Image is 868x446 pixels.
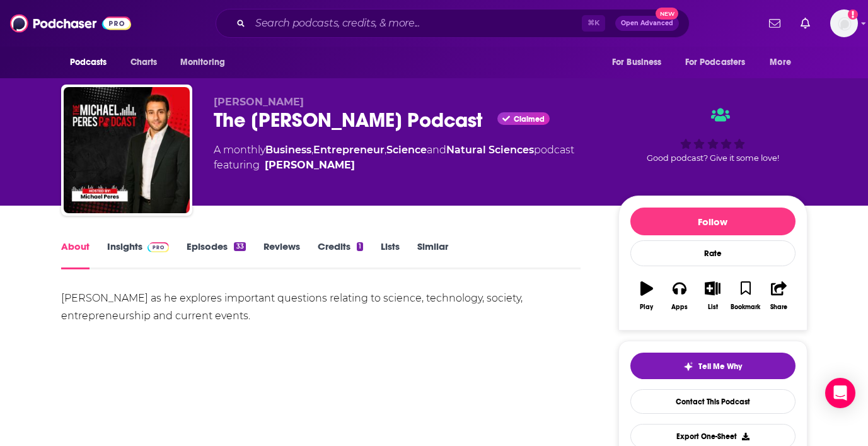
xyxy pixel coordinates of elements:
span: Podcasts [70,54,107,71]
a: Contact This Podcast [630,389,796,414]
span: Tell Me Why [698,361,742,372]
a: Lists [381,240,400,269]
a: Credits1 [318,240,363,269]
div: Open Intercom Messenger [825,378,855,408]
a: Natural Sciences [446,144,534,156]
div: Play [640,303,653,311]
img: User Profile [830,9,858,37]
button: Play [630,273,663,319]
a: About [61,240,90,269]
svg: Add a profile image [848,9,858,20]
div: List [708,303,718,311]
div: Good podcast? Give it some love! [618,96,807,174]
div: [PERSON_NAME] as he explores important questions relating to science, technology, society, entrep... [61,290,581,325]
input: Search podcasts, credits, & more... [250,13,582,33]
button: open menu [603,50,678,74]
button: Apps [663,273,696,319]
a: Reviews [263,240,300,269]
span: and [427,144,446,156]
span: More [770,54,791,71]
div: 1 [357,242,363,251]
span: featuring [214,158,574,173]
a: Michael Peres [265,158,355,173]
button: Open AdvancedNew [615,16,679,31]
a: Entrepreneur [313,144,385,156]
span: Logged in as addi44 [830,9,858,37]
button: open menu [761,50,807,74]
img: tell me why sparkle [683,361,693,372]
button: open menu [171,50,241,74]
span: , [311,144,313,156]
button: Show profile menu [830,9,858,37]
span: [PERSON_NAME] [214,96,304,108]
span: New [656,8,678,20]
span: Good podcast? Give it some love! [647,153,779,163]
div: Share [770,303,787,311]
button: Follow [630,208,796,235]
span: Monitoring [180,54,225,71]
button: List [696,273,729,319]
div: Apps [671,303,688,311]
a: Charts [122,50,165,74]
span: , [385,144,386,156]
img: Podchaser Pro [148,242,170,252]
a: Business [265,144,311,156]
span: ⌘ K [582,15,605,32]
button: open menu [677,50,764,74]
a: Episodes33 [187,240,245,269]
button: Bookmark [729,273,762,319]
span: Open Advanced [621,20,673,26]
span: For Business [612,54,662,71]
button: open menu [61,50,124,74]
span: For Podcasters [685,54,746,71]
button: Share [762,273,795,319]
img: Podchaser - Follow, Share and Rate Podcasts [10,11,131,35]
a: InsightsPodchaser Pro [107,240,170,269]
button: tell me why sparkleTell Me Why [630,353,796,379]
span: Claimed [514,116,545,122]
div: Search podcasts, credits, & more... [216,9,690,38]
div: Bookmark [731,303,760,311]
a: Similar [417,240,448,269]
span: Charts [130,54,158,71]
a: Show notifications dropdown [796,13,815,34]
div: 33 [234,242,245,251]
a: Show notifications dropdown [764,13,785,34]
a: Science [386,144,427,156]
div: A monthly podcast [214,143,574,173]
div: Rate [630,240,796,266]
img: The Michael Peres Podcast [64,87,190,213]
